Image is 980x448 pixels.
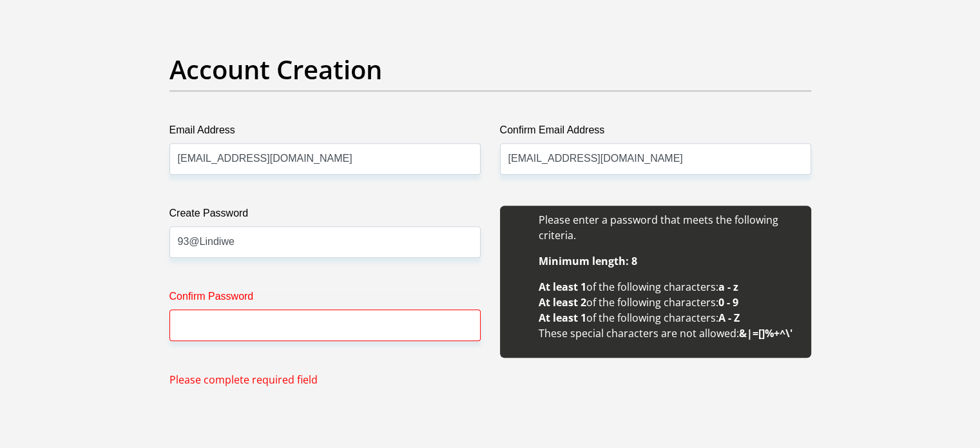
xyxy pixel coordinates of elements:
label: Confirm Password [169,289,481,309]
b: A - Z [718,311,740,325]
li: Please enter a password that meets the following criteria. [539,212,798,243]
b: &|=[]%+^\' [739,326,793,340]
input: Email Address [169,143,481,175]
li: of the following characters: [539,279,798,295]
b: 0 - 9 [718,295,738,309]
b: At least 1 [539,280,586,294]
label: Confirm Email Address [500,122,811,143]
b: At least 2 [539,295,586,309]
input: Confirm Email Address [500,143,811,175]
b: a - z [718,280,738,294]
h2: Account Creation [169,54,811,85]
label: Create Password [169,206,481,226]
input: Confirm Password [169,309,481,341]
li: of the following characters: [539,295,798,310]
li: of the following characters: [539,310,798,326]
input: Create Password [169,226,481,258]
span: Please complete required field [169,372,318,387]
label: Email Address [169,122,481,143]
b: At least 1 [539,311,586,325]
b: Minimum length: 8 [539,254,637,268]
li: These special characters are not allowed: [539,326,798,341]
